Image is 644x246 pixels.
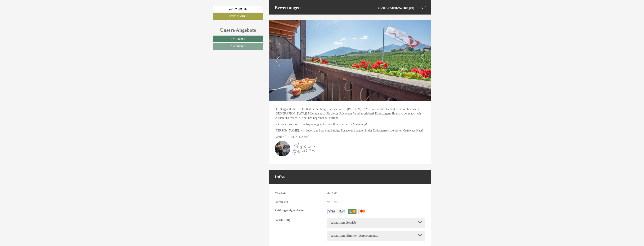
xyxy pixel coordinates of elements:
[213,13,263,20] a: Jetzt buchen
[324,191,428,196] div: ab 15:00
[420,56,424,66] button: Next
[378,6,414,10] small: (1296 )
[230,45,245,48] span: Angebot 2
[386,6,413,10] span: Kundenbewertungen
[327,208,336,214] img: Visa
[330,221,356,224] b: Ausstattung Betrieb
[330,234,378,237] b: Ausstattung Zimmer / Appartements
[275,218,291,222] label: Ausstattung
[276,56,280,66] button: Previous
[275,208,305,213] label: Zahlungsmöglichkeiten
[358,208,367,214] img: Maestro
[269,0,431,15] div: Bewertungen
[213,27,263,34] div: Unsere Angebote
[275,107,426,120] p: Die Bergwelt, die Tiroler Kultur, die Magie der Vielfalt,… [PERSON_NAME] – sind Ihre Gedanken sch...
[275,128,426,133] p: [PERSON_NAME], wir freuen uns über eine baldige Zusage und senden in der Zwischenzeit die besten ...
[275,141,332,156] img: image
[347,208,357,214] img: Barzahlung
[324,200,428,204] div: bis 10:00
[230,37,245,40] span: Angebot 1
[275,191,287,196] label: Check-in
[275,135,426,139] p: Familie [PERSON_NAME]
[337,208,347,214] img: Banküberweisung
[275,122,426,127] p: Bei Fragen zu Ihrer Urlaubsplanung stehen wir Ihnen gerne zur Verfügung!
[213,6,263,12] a: Zur Website
[275,200,288,204] label: Check-out
[269,170,431,184] div: Infos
